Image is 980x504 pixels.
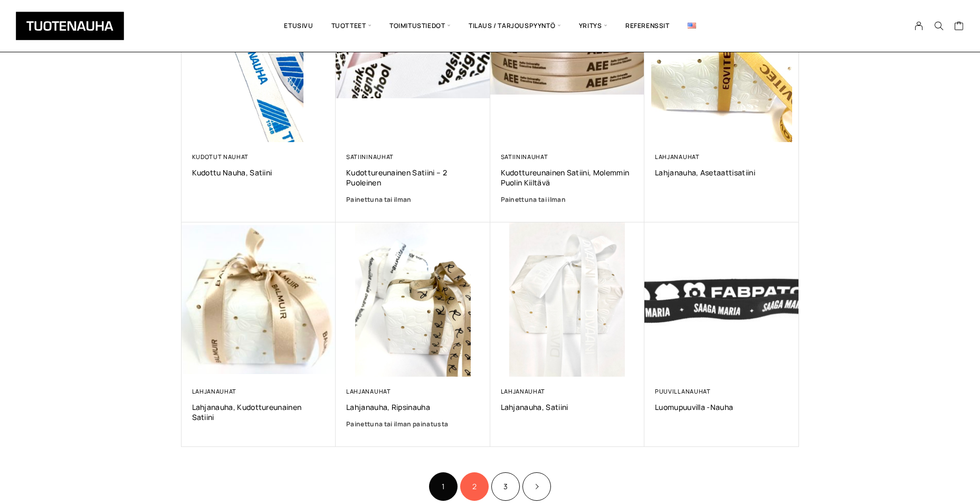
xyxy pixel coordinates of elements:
[616,8,679,44] a: Referenssit
[346,194,480,205] a: Painettuna tai ilman
[346,387,391,395] a: Lahjanauhat
[491,472,520,501] a: Sivu 3
[322,8,380,44] span: Tuotteet
[380,8,460,44] span: Toimitustiedot
[192,167,326,178] a: Kudottu nauha, satiini
[655,402,788,412] a: Luomupuuvilla -nauha
[655,167,788,178] a: Lahjanauha, asetaattisatiini
[460,472,489,501] a: Sivu 2
[501,153,548,161] a: Satiininauhat
[192,402,326,422] a: Lahjanauha, kudottureunainen satiini
[346,167,480,188] a: Kudottureunainen satiini – 2 puoleinen
[346,419,480,430] a: Painettuna tai ilman painatusta
[460,8,570,44] span: Tilaus / Tarjouspyyntö
[192,153,249,161] a: Kudotut nauhat
[929,21,949,31] button: Search
[655,153,700,161] a: Lahjanauhat
[501,195,566,204] b: Painettuna tai ilman
[570,8,616,44] span: Yritys
[346,153,394,161] a: Satiininauhat
[501,387,546,395] a: Lahjanauhat
[346,419,448,428] strong: Painettuna tai ilman painatusta
[429,472,458,501] span: Sivu 1
[192,387,237,395] a: Lahjanauhat
[346,195,412,204] b: Painettuna tai ilman
[346,402,480,412] a: Lahjanauha, ripsinauha
[16,12,124,40] img: Tuotenauha Oy
[954,21,964,33] a: Cart
[501,402,634,412] a: Lahjanauha, satiini
[501,167,634,188] a: Kudottureunainen satiini, molemmin puolin kiiltävä
[275,8,322,44] a: Etusivu
[655,387,711,395] a: Puuvillanauhat
[688,23,696,29] img: English
[909,21,929,31] a: My Account
[182,471,799,502] nav: Product Pagination
[501,194,634,205] a: Painettuna tai ilman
